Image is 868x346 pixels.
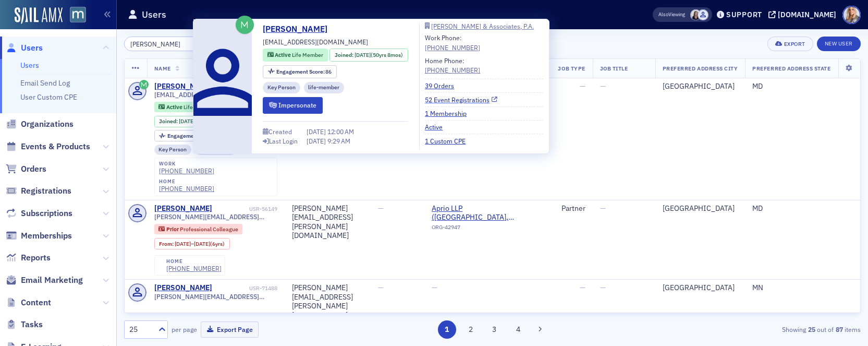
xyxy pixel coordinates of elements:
span: — [580,81,585,91]
span: — [580,283,585,292]
div: Active: Active: Life Member [154,102,219,112]
span: Profile [842,6,861,24]
a: [PHONE_NUMBER] [159,185,214,193]
a: Active [425,122,450,132]
div: Work Phone: [425,33,480,52]
a: [PERSON_NAME] [263,23,335,35]
strong: 87 [834,325,845,334]
span: Job Type [558,65,585,72]
span: Engagement Score : [167,132,217,139]
span: Name [154,65,171,72]
span: — [432,283,437,292]
span: — [600,204,606,213]
strong: 25 [806,325,817,334]
span: Users [21,42,43,54]
span: Active [275,51,292,58]
span: Organizations [21,118,74,130]
span: Tasks [21,319,43,330]
div: Also [658,11,668,18]
a: Tasks [6,319,43,330]
a: [PHONE_NUMBER] [166,265,222,272]
div: Partner [546,204,585,213]
span: Joined : [159,118,179,125]
a: [PERSON_NAME] [154,204,212,213]
div: (50yrs 8mos) [179,118,227,125]
a: [PHONE_NUMBER] [425,43,480,52]
a: Organizations [6,118,74,130]
a: Email Send Log [20,78,70,88]
span: [DATE] [354,51,371,58]
a: View Homepage [63,7,86,25]
div: Engagement Score: 86 [263,65,337,78]
div: Prior: Prior: Professional Colleague [154,224,243,234]
span: Aprio LLP (Rockville, MD) [432,204,531,222]
div: [PERSON_NAME] [154,82,212,91]
span: [EMAIL_ADDRESS][DOMAIN_NAME] [263,37,368,46]
div: work [159,161,214,167]
div: MD [752,82,853,91]
label: per page [172,325,197,334]
div: USR-56149 [214,206,277,212]
button: 1 [438,320,456,339]
div: From: 2017-03-05 00:00:00 [154,238,230,249]
span: [DATE] [194,240,210,247]
span: 12:00 AM [327,127,354,136]
a: User Custom CPE [20,92,77,102]
button: Export [767,37,813,51]
span: [DATE] [175,240,191,247]
span: Joined : [335,51,354,59]
div: Joined: 1974-12-06 00:00:00 [329,49,408,62]
span: Events & Products [21,141,90,152]
a: Users [6,42,43,54]
div: [PERSON_NAME][EMAIL_ADDRESS][PERSON_NAME][PERSON_NAME][DOMAIN_NAME] [292,283,363,329]
span: Life Member [184,103,215,111]
a: Registrations [6,185,71,197]
button: 3 [485,320,504,339]
a: [PHONE_NUMBER] [159,167,214,175]
h1: Users [142,8,166,21]
span: — [600,81,606,91]
div: Last Login [269,138,298,144]
a: Reports [6,252,51,264]
span: Registrations [21,185,71,197]
span: Subscriptions [21,208,72,219]
div: home [159,178,214,185]
div: MN [752,283,853,293]
div: Export [784,41,805,47]
span: 9:29 AM [327,137,350,145]
button: Impersonate [263,97,323,113]
div: home [166,258,222,265]
div: [PERSON_NAME] [154,283,212,293]
img: SailAMX [15,7,63,24]
div: 86 [276,69,332,75]
div: Home Phone: [425,56,480,75]
a: 52 Event Registrations [425,95,497,104]
span: Content [21,297,51,308]
div: [GEOGRAPHIC_DATA] [663,283,738,293]
a: Users [20,61,39,70]
div: 25 [129,324,152,335]
div: Key Person [263,82,300,94]
div: [GEOGRAPHIC_DATA] [663,82,738,91]
span: — [378,283,384,292]
div: Engagement Score: 86 [154,130,228,141]
span: [PERSON_NAME][EMAIL_ADDRESS][PERSON_NAME][PERSON_NAME][DOMAIN_NAME] [154,293,278,301]
span: [DATE] [307,127,327,136]
span: Kelly Brown [690,9,701,20]
a: [PERSON_NAME] & Associates, P.A. [425,23,543,29]
a: Memberships [6,230,72,242]
a: Orders [6,163,46,175]
span: [DATE] [179,117,195,125]
span: — [600,283,606,292]
div: Support [726,10,762,19]
span: Memberships [21,230,72,242]
div: ORG-42947 [432,224,531,234]
a: [PHONE_NUMBER] [425,65,480,75]
span: Email Marketing [21,275,83,286]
